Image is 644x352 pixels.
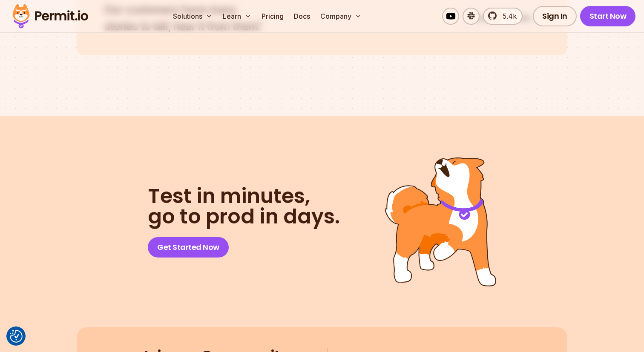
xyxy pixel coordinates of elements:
[148,186,340,227] h2: go to prod in days.
[290,8,313,25] a: Docs
[148,237,229,258] a: Get Started Now
[258,8,287,25] a: Pricing
[483,8,523,25] a: 5.4k
[497,11,517,21] span: 5.4k
[533,6,577,26] a: Sign In
[148,186,340,206] span: Test in minutes,
[10,330,23,343] img: Revisit consent button
[317,8,365,25] button: Company
[219,8,255,25] button: Learn
[9,2,92,31] img: Permit logo
[10,330,23,343] button: Consent Preferences
[170,8,216,25] button: Solutions
[580,6,636,26] a: Start Now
